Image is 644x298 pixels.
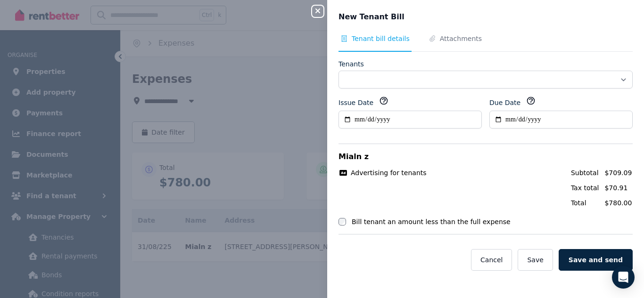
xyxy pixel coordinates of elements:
[352,217,511,226] label: Bill tenant an amount less than the full expense
[604,198,633,208] span: $780.00
[571,168,599,177] span: Subtotal
[440,34,482,43] span: Attachments
[471,249,512,271] button: Cancel
[352,34,410,43] span: Tenant bill details
[339,34,633,52] nav: Tabs
[604,183,633,193] span: $70.91
[339,59,364,69] label: Tenants
[571,183,599,193] span: Tax total
[339,11,405,23] span: New Tenant Bill
[612,266,635,289] div: Open Intercom Messenger
[489,98,520,107] label: Due Date
[339,152,369,161] span: Mialn z
[604,168,633,177] span: $709.09
[351,168,427,177] span: Advertising for tenants
[339,98,373,107] label: Issue Date
[559,249,633,271] button: Save and send
[571,198,599,208] span: Total
[518,249,553,271] button: Save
